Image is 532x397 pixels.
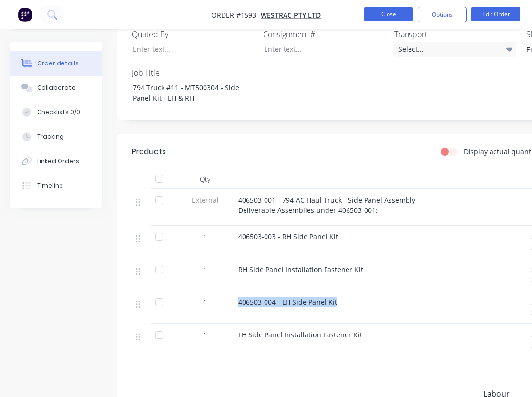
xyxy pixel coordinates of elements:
[10,76,102,100] button: Collaborate
[37,132,64,141] div: Tracking
[238,330,362,339] span: LH Side Panel Installation Fastener Kit
[10,173,102,198] button: Timeline
[37,181,63,190] div: Timeline
[263,28,385,40] label: Consignment #
[132,146,166,158] div: Products
[364,7,413,21] button: Close
[125,81,247,105] div: 794 Truck #11 - MT500304 - Side Panel Kit - LH & RH
[238,265,363,274] span: RH Side Panel Installation Fastener Kit
[10,51,102,76] button: Order details
[180,195,230,205] span: External
[203,264,207,274] span: 1
[37,84,76,92] div: Collaborate
[203,231,207,242] span: 1
[394,28,516,40] label: Transport
[37,157,79,166] div: Linked Orders
[238,297,337,307] span: 406503-004 - LH Side Panel Kit
[10,149,102,173] button: Linked Orders
[10,100,102,125] button: Checklists 0/0
[132,28,254,40] label: Quoted By
[10,125,102,149] button: Tracking
[394,42,516,57] div: Select...
[261,10,321,20] a: WesTrac Pty Ltd
[203,330,207,340] span: 1
[203,297,207,307] span: 1
[418,7,467,22] button: Options
[238,232,338,241] span: 406503-003 - RH Side Panel Kit
[471,7,520,21] button: Edit Order
[211,10,261,20] span: Order #1593 -
[176,169,234,189] div: Qty
[18,7,32,22] img: Factory
[132,67,254,79] label: Job Title
[37,59,79,68] div: Order details
[37,108,80,117] div: Checklists 0/0
[238,195,417,215] span: 406503-001 - 794 AC Haul Truck - Side Panel Assembly Deliverable Assemblies under 406503-001:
